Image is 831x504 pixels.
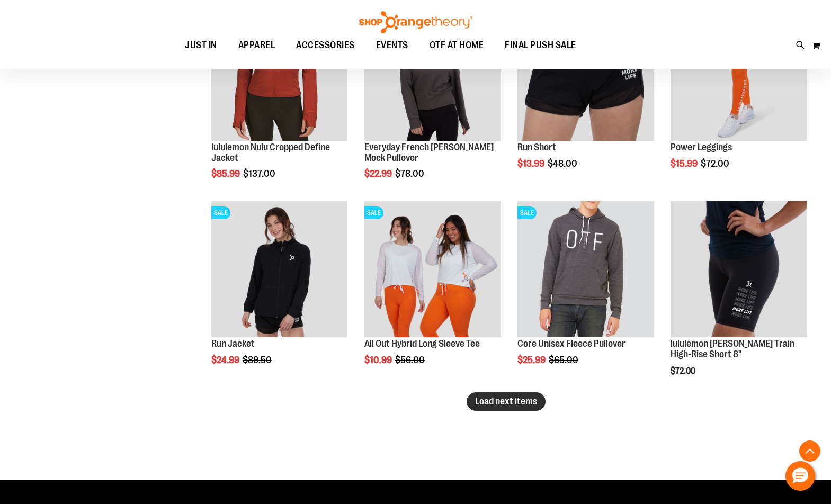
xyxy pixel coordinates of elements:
a: Product image for All Out Hybrid Long Sleeve TeeSALE [364,201,501,339]
a: Run Jacket [211,338,255,349]
a: JUST IN [174,33,228,58]
div: product [206,196,353,392]
span: $72.00 [701,158,731,169]
a: Product image for Power LeggingsSALE [671,4,807,142]
a: Power Leggings [671,142,732,152]
span: SALE [211,206,230,219]
img: Product image for Everyday French Terry Crop Mock Pullover [364,4,501,141]
span: $25.99 [517,355,547,365]
span: $89.50 [243,355,273,365]
span: $137.00 [243,168,277,179]
img: Product image for lululemon Wunder Train High-Rise Short 8" [671,201,807,338]
img: Product image for Power Leggings [671,4,807,141]
img: Product image for Core Unisex Fleece Pullover [517,201,654,338]
span: FINAL PUSH SALE [505,33,576,57]
img: Product image for lululemon Nulu Cropped Define Jacket [211,4,348,141]
img: Product image for Run Jacket [211,201,348,338]
span: $13.99 [517,158,546,169]
span: Load next items [475,396,537,407]
button: Back To Top [799,440,820,462]
div: product [359,196,506,392]
span: $72.00 [671,366,697,376]
a: Run Short [517,142,556,152]
div: product [665,196,812,403]
a: All Out Hybrid Long Sleeve Tee [364,338,480,349]
span: $65.00 [549,355,580,365]
a: Product image for Run ShortsSALE [517,4,654,142]
a: OTF AT HOME [419,33,495,58]
a: lululemon [PERSON_NAME] Train High-Rise Short 8" [671,338,794,359]
a: FINAL PUSH SALE [494,33,587,58]
span: SALE [517,206,537,219]
a: Product image for Everyday French Terry Crop Mock PulloverSALE [364,4,501,142]
button: Hello, have a question? Let’s chat. [785,461,815,491]
span: $78.00 [395,168,426,179]
span: $15.99 [671,158,699,169]
a: Product image for lululemon Nulu Cropped Define JacketSALE [211,4,348,142]
span: EVENTS [376,33,408,57]
span: $48.00 [548,158,579,169]
img: Product image for Run Shorts [517,4,654,141]
img: Shop Orangetheory [358,11,474,33]
span: JUST IN [185,33,217,57]
a: lululemon Nulu Cropped Define Jacket [211,142,330,163]
a: Everyday French [PERSON_NAME] Mock Pullover [364,142,494,163]
button: Load next items [467,392,546,411]
span: $22.99 [364,168,394,179]
span: SALE [364,206,383,219]
span: $24.99 [211,355,241,365]
a: APPAREL [228,33,286,57]
a: Product image for lululemon Wunder Train High-Rise Short 8" [671,201,807,339]
a: Product image for Core Unisex Fleece PulloverSALE [517,201,654,339]
a: Core Unisex Fleece Pullover [517,338,626,349]
a: ACCESSORIES [285,33,365,58]
img: Product image for All Out Hybrid Long Sleeve Tee [364,201,501,338]
a: Product image for Run JacketSALE [211,201,348,339]
span: $85.99 [211,168,242,179]
span: OTF AT HOME [430,33,484,57]
span: $56.00 [395,355,426,365]
span: ACCESSORIES [296,33,355,57]
div: product [512,196,659,392]
span: APPAREL [238,33,275,57]
span: $10.99 [364,355,394,365]
a: EVENTS [365,33,419,58]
